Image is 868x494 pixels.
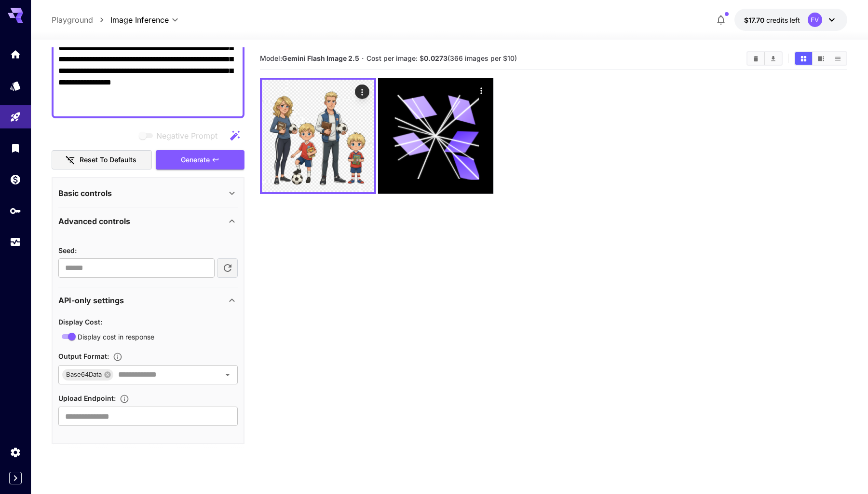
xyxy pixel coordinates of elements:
div: Advanced controls [58,210,238,233]
button: Open [221,368,234,381]
span: Base64Data [62,369,106,380]
button: Clear Images [747,52,764,65]
div: Base64Data [62,369,113,381]
div: Home [10,48,21,60]
button: Reset to defaults [52,150,152,170]
div: Actions [474,83,488,98]
div: Show images in grid viewShow images in video viewShow images in list view [794,51,847,66]
button: $17.69598FV [734,9,847,31]
div: Playground [10,111,21,123]
span: Model: [260,54,359,62]
button: Specifies a URL for uploading the generated image as binary data via HTTP PUT, such as an S3 buck... [116,394,133,404]
span: credits left [766,16,800,24]
button: Show images in grid view [795,52,812,65]
div: Usage [10,236,21,248]
div: API Keys [10,205,21,217]
span: Output Format : [58,352,109,360]
button: Expand sidebar [9,472,22,484]
span: Generate [181,154,210,166]
p: Advanced controls [58,215,130,227]
div: Clear ImagesDownload All [746,51,783,66]
p: API-only settings [58,295,124,306]
div: Settings [10,446,21,458]
b: Gemini Flash Image 2.5 [282,54,359,62]
div: Advanced controls [58,233,238,278]
button: Download All [765,52,782,65]
button: Specifies how the image is returned based on your use case: base64Data for embedding in code, dat... [109,352,126,362]
nav: breadcrumb [52,14,110,26]
div: Models [10,80,21,92]
div: API-only settings [58,289,238,312]
div: $17.69598 [744,15,800,25]
span: Display cost in response [78,332,154,342]
p: Basic controls [58,187,112,199]
span: Display Cost : [58,318,102,326]
img: 2Q== [262,80,374,192]
div: Library [10,142,21,154]
div: Actions [355,85,369,99]
a: Playground [52,14,93,26]
button: Generate [156,150,244,170]
button: Show images in list view [829,52,846,65]
span: Upload Endpoint : [58,394,116,402]
div: Basic controls [58,182,238,205]
span: Seed : [58,246,77,254]
span: Image Inference [110,14,169,26]
div: FV [808,13,822,27]
b: 0.0273 [424,54,448,62]
span: Negative prompts are not compatible with the selected model. [137,129,225,141]
span: Cost per image: $ (366 images per $10) [366,54,517,62]
p: · [362,53,364,64]
button: Show images in video view [813,52,829,65]
span: $17.70 [744,16,766,24]
span: Negative Prompt [156,130,217,141]
div: Wallet [10,173,21,185]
